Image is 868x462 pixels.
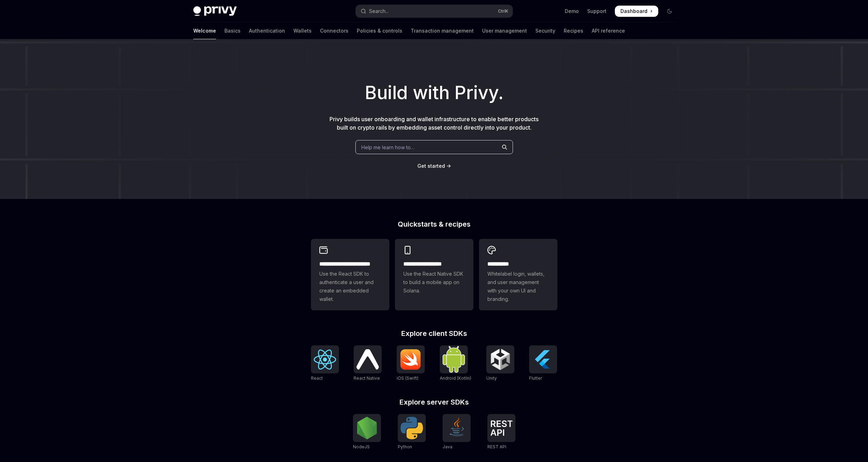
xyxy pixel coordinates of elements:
[354,345,382,382] a: React NativeReact Native
[353,414,381,450] a: NodeJSNodeJS
[398,444,412,449] span: Python
[445,417,468,439] img: Java
[224,22,241,39] a: Basics
[11,79,857,106] h1: Build with Privy.
[565,8,579,15] a: Demo
[353,444,370,449] span: NodeJS
[479,239,557,310] a: **** *****Whitelabel login, wallets, and user management with your own UI and branding.
[490,420,513,436] img: REST API
[535,22,555,39] a: Security
[356,349,379,369] img: React Native
[314,350,336,370] img: React
[311,375,323,381] span: React
[369,7,389,15] div: Search...
[487,414,515,450] a: REST APIREST API
[249,22,285,39] a: Authentication
[357,22,402,39] a: Policies & controls
[482,22,527,39] a: User management
[411,22,474,39] a: Transaction management
[354,375,380,381] span: React Native
[400,349,422,370] img: iOS (Swift)
[487,270,549,303] span: Whitelabel login, wallets, and user management with your own UI and branding.
[489,348,512,371] img: Unity
[311,221,557,228] h2: Quickstarts & recipes
[193,6,237,16] img: dark logo
[403,270,465,295] span: Use the React Native SDK to build a mobile app on Solana.
[356,417,378,439] img: NodeJS
[486,345,514,382] a: UnityUnity
[401,417,423,439] img: Python
[398,414,426,450] a: PythonPython
[498,8,508,14] span: Ctrl K
[564,22,583,39] a: Recipes
[311,345,339,382] a: ReactReact
[440,375,471,381] span: Android (Kotlin)
[487,444,506,449] span: REST API
[329,116,539,131] span: Privy builds user onboarding and wallet infrastructure to enable better products built on crypto ...
[615,6,658,17] a: Dashboard
[319,270,381,303] span: Use the React SDK to authenticate a user and create an embedded wallet.
[361,144,415,151] span: Help me learn how to…
[311,330,557,337] h2: Explore client SDKs
[592,22,625,39] a: API reference
[443,444,452,449] span: Java
[397,375,418,381] span: iOS (Swift)
[486,375,497,381] span: Unity
[529,375,542,381] span: Flutter
[529,345,557,382] a: FlutterFlutter
[587,8,606,15] a: Support
[395,239,473,310] a: **** **** **** ***Use the React Native SDK to build a mobile app on Solana.
[417,163,445,169] span: Get started
[443,346,465,372] img: Android (Kotlin)
[193,22,216,39] a: Welcome
[356,5,513,18] button: Open search
[664,6,675,17] button: Toggle dark mode
[293,22,312,39] a: Wallets
[620,8,647,15] span: Dashboard
[320,22,348,39] a: Connectors
[417,163,445,170] a: Get started
[397,345,425,382] a: iOS (Swift)iOS (Swift)
[532,348,554,371] img: Flutter
[443,414,471,450] a: JavaJava
[311,399,557,406] h2: Explore server SDKs
[440,345,471,382] a: Android (Kotlin)Android (Kotlin)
